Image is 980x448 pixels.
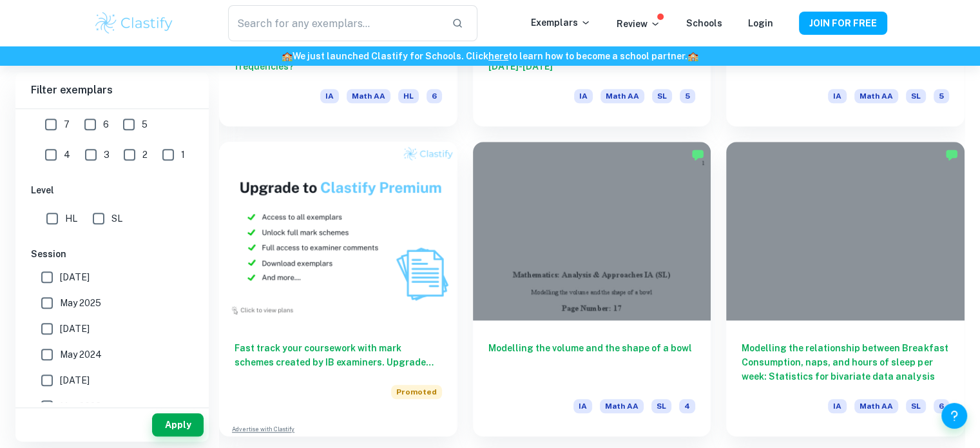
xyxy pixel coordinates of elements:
[219,142,457,320] img: Thumbnail
[15,72,209,108] h6: Filter exemplars
[828,89,847,103] span: IA
[742,341,949,384] h6: Modelling the relationship between Breakfast Consumption, naps, and hours of sleep per week: Stat...
[104,148,110,162] span: 3
[391,385,442,399] span: Promoted
[906,399,926,413] span: SL
[726,142,965,436] a: Modelling the relationship between Breakfast Consumption, naps, and hours of sleep per week: Stat...
[65,211,77,226] span: HL
[934,89,949,103] span: 5
[60,270,90,284] span: [DATE]
[427,89,442,103] span: 6
[60,373,90,387] span: [DATE]
[941,403,967,429] button: Help and Feedback
[573,399,592,413] span: IA
[142,117,148,131] span: 5
[181,148,185,162] span: 1
[3,49,977,63] h6: We just launched Clastify for Schools. Click to learn how to become a school partner.
[748,18,773,28] a: Login
[60,347,102,362] span: May 2024
[906,89,926,103] span: SL
[111,211,122,226] span: SL
[93,10,175,36] img: Clastify logo
[64,148,70,162] span: 4
[945,148,958,161] img: Marked
[600,89,644,103] span: Math AA
[854,399,898,413] span: Math AA
[854,89,898,103] span: Math AA
[320,89,339,103] span: IA
[488,341,696,384] h6: Modelling the volume and the shape of a bowl
[934,399,949,413] span: 6
[235,341,442,369] h6: Fast track your coursework with mark schemes created by IB examiners. Upgrade now
[799,12,887,35] button: JOIN FOR FREE
[680,89,695,103] span: 5
[347,89,390,103] span: Math AA
[651,399,671,413] span: SL
[152,413,204,436] button: Apply
[686,18,722,28] a: Schools
[60,322,90,336] span: [DATE]
[531,15,591,30] p: Exemplars
[828,399,847,413] span: IA
[691,148,704,161] img: Marked
[617,17,660,31] p: Review
[60,399,101,413] span: May 2023
[574,89,593,103] span: IA
[64,117,70,131] span: 7
[31,247,193,261] h6: Session
[282,51,293,61] span: 🏫
[232,425,294,434] a: Advertise with Clastify
[473,142,711,436] a: Modelling the volume and the shape of a bowlIAMath AASL4
[687,51,698,61] span: 🏫
[600,399,644,413] span: Math AA
[652,89,672,103] span: SL
[31,183,193,197] h6: Level
[228,5,441,41] input: Search for any exemplars...
[488,51,508,61] a: here
[398,89,419,103] span: HL
[679,399,695,413] span: 4
[142,148,148,162] span: 2
[60,296,101,310] span: May 2025
[103,117,109,131] span: 6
